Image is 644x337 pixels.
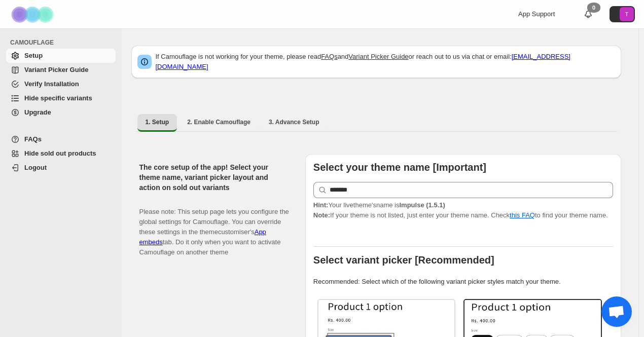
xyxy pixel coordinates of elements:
a: Variant Picker Guide [348,53,408,60]
span: 3. Advance Setup [269,118,319,126]
a: 0 [583,9,593,19]
strong: Note: [313,211,330,219]
span: Verify Installation [24,80,79,88]
span: 2. Enable Camouflage [187,118,251,126]
a: FAQs [6,132,116,146]
a: Upgrade [6,105,116,120]
span: Variant Picker Guide [24,66,88,73]
span: Your live theme's name is [313,201,445,209]
a: this FAQ [510,211,535,219]
span: App Support [518,10,555,18]
a: Variant Picker Guide [6,63,116,77]
h2: The core setup of the app! Select your theme name, variant picker layout and action on sold out v... [139,162,289,193]
img: Camouflage [8,1,59,28]
span: CAMOUFLAGE [10,39,117,47]
text: T [625,11,629,17]
span: 1. Setup [146,118,169,126]
b: Select your theme name [Important] [313,162,486,173]
span: Hide specific variants [24,94,92,102]
a: Logout [6,161,116,175]
p: If your theme is not listed, just enter your theme name. Check to find your theme name. [313,200,613,220]
div: チャットを開く [601,296,632,327]
a: Setup [6,49,116,63]
a: Hide sold out products [6,146,116,161]
span: Logout [24,164,47,171]
div: 0 [587,3,600,13]
span: Upgrade [24,108,51,116]
span: FAQs [24,135,42,143]
p: Recommended: Select which of the following variant picker styles match your theme. [313,277,613,287]
button: Avatar with initials T [610,6,635,22]
a: Verify Installation [6,77,116,91]
a: FAQs [321,53,338,60]
p: If Camouflage is not working for your theme, please read and or reach out to us via chat or email: [156,52,615,72]
a: Hide specific variants [6,91,116,105]
b: Select variant picker [Recommended] [313,254,494,266]
p: Please note: This setup page lets you configure the global settings for Camouflage. You can overr... [139,197,289,257]
span: Hide sold out products [24,149,96,157]
strong: Impulse (1.5.1) [399,201,445,209]
strong: Hint: [313,201,329,209]
span: Avatar with initials T [620,7,634,21]
span: Setup [24,52,43,59]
